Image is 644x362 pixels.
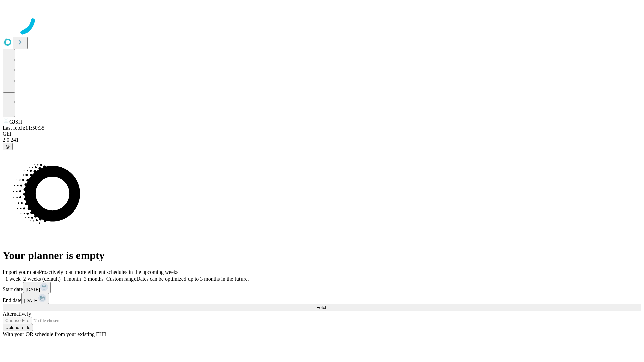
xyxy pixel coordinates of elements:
[3,131,641,137] div: GEI
[3,293,641,304] div: End date
[3,304,641,311] button: Fetch
[3,331,107,337] span: With your OR schedule from your existing EHR
[3,324,33,331] button: Upload a file
[3,269,39,275] span: Import your data
[5,276,21,282] span: 1 week
[21,293,49,304] button: [DATE]
[39,269,180,275] span: Proactively plan more efficient schedules in the upcoming weeks.
[24,298,38,303] span: [DATE]
[3,282,641,293] div: Start date
[84,276,104,282] span: 3 months
[9,119,22,125] span: GJSH
[26,287,40,292] span: [DATE]
[3,249,641,262] h1: Your planner is empty
[3,137,641,143] div: 2.0.241
[23,282,51,293] button: [DATE]
[3,125,44,131] span: Last fetch: 11:50:35
[316,305,327,310] span: Fetch
[3,143,13,150] button: @
[136,276,249,282] span: Dates can be optimized up to 3 months in the future.
[106,276,136,282] span: Custom range
[23,276,61,282] span: 2 weeks (default)
[3,311,31,317] span: Alternatively
[5,144,10,149] span: @
[63,276,81,282] span: 1 month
